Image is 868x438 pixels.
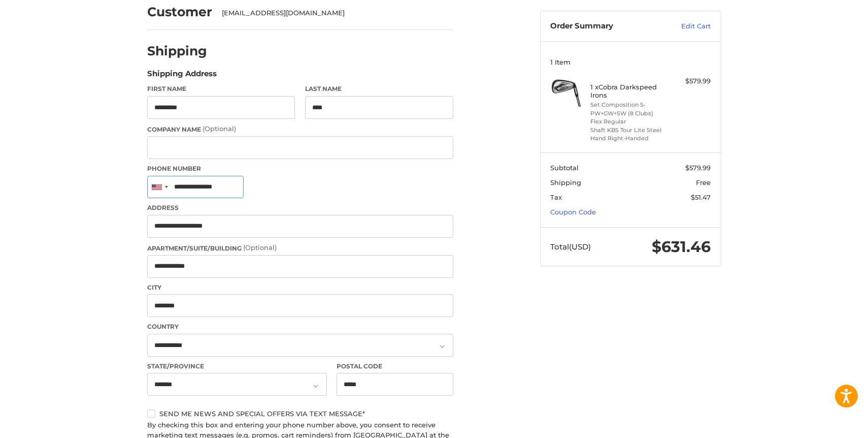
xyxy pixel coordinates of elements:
[147,124,453,134] label: Company Name
[147,362,327,371] label: State/Province
[147,43,207,59] h2: Shipping
[550,193,562,201] span: Tax
[590,101,668,117] li: Set Composition 5-PW+GW+SW (8 Clubs)
[550,208,596,216] a: Coupon Code
[590,126,668,135] li: Shaft KBS Tour Lite Steel
[243,243,277,252] small: (Optional)
[147,283,453,292] label: City
[147,410,453,418] label: Send me news and special offers via text message*
[305,84,453,93] label: Last Name
[147,322,453,331] label: Country
[550,21,659,32] h3: Order Summary
[148,176,171,198] div: United States: +1
[147,203,453,212] label: Address
[691,193,711,201] span: $51.47
[590,83,668,100] h4: 1 x Cobra Darkspeed Irons
[652,237,711,256] span: $631.46
[550,58,711,66] h3: 1 Item
[147,243,453,253] label: Apartment/Suite/Building
[147,68,217,84] legend: Shipping Address
[696,178,711,186] span: Free
[671,76,711,86] div: $579.99
[222,8,443,18] div: [EMAIL_ADDRESS][DOMAIN_NAME]
[590,134,668,143] li: Hand Right-Handed
[147,164,453,173] label: Phone Number
[337,362,453,371] label: Postal Code
[590,117,668,126] li: Flex Regular
[147,84,295,93] label: First Name
[203,124,236,133] small: (Optional)
[685,164,711,172] span: $579.99
[550,164,579,172] span: Subtotal
[550,242,591,252] span: Total (USD)
[550,178,581,186] span: Shipping
[784,411,868,438] iframe: Google Customer Reviews
[147,4,212,20] h2: Customer
[659,21,711,32] a: Edit Cart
